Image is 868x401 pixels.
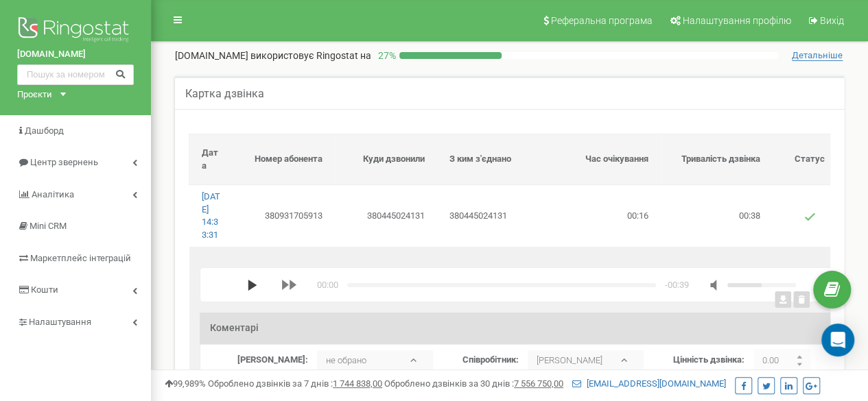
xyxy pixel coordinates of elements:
div: Open Intercom Messenger [821,324,854,356]
img: Ringostat logo [17,14,134,48]
a: [DOMAIN_NAME] [17,48,134,61]
p: [PERSON_NAME] [528,350,623,371]
span: Кошти [31,284,58,295]
th: Куди дзвонили [335,134,437,185]
th: Дата [189,134,233,185]
td: 380445024131 [437,185,549,247]
p: не обрано [317,350,412,371]
a: [DATE] 14:33:31 [202,191,220,240]
h5: Картка дзвінка [185,88,264,100]
span: Оброблено дзвінків за 30 днів : [384,378,563,389]
label: Співробітник: [462,354,519,367]
span: Оброблено дзвінків за 7 днів : [208,378,382,389]
div: Проєкти [17,88,52,101]
span: 99,989% [165,378,206,389]
td: 380445024131 [335,185,437,247]
u: 7 556 750,00 [514,378,563,389]
p: [DOMAIN_NAME] [175,49,371,62]
span: Реферальна програма [551,15,653,26]
span: Аналiтика [32,189,74,199]
span: Детальніше [792,50,843,61]
th: Тривалість дзвінка [661,134,773,185]
span: Дашборд [25,125,64,136]
span: Вихід [820,15,844,26]
div: time [317,279,338,292]
span: Налаштування профілю [683,15,791,26]
a: [EMAIL_ADDRESS][DOMAIN_NAME] [572,378,726,389]
b: ▾ [623,350,644,371]
label: Цінність дзвінка: [673,354,744,367]
div: media player [247,278,796,291]
td: 380931705913 [233,185,335,247]
h3: Коментарі [200,313,837,343]
td: 00:16 [549,185,661,247]
th: Статус [772,134,847,185]
td: 00:38 [661,185,773,247]
input: Пошук за номером [17,64,134,85]
u: 1 744 838,00 [333,378,382,389]
th: Номер абонента [233,134,335,185]
span: Центр звернень [30,157,98,167]
b: ▾ [412,350,433,371]
th: З ким з'єднано [437,134,549,185]
div: duration [665,279,689,292]
th: Час очікування [549,134,661,185]
span: Маркетплейс інтеграцій [30,253,131,263]
span: використовує Ringostat на [250,50,371,61]
label: [PERSON_NAME]: [237,354,308,367]
span: Mini CRM [30,221,67,231]
span: Налаштування [29,317,91,327]
p: 27 % [371,49,399,62]
img: Успішний [804,211,815,222]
